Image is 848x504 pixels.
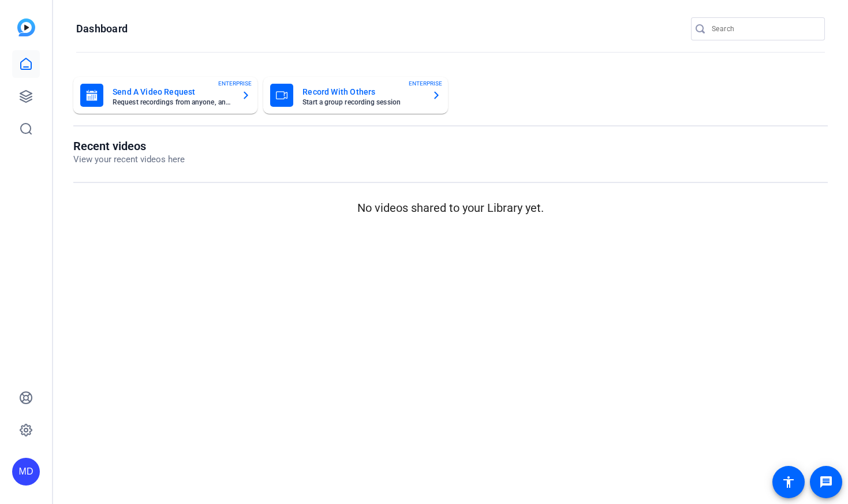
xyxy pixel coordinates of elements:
input: Search [712,22,816,36]
h1: Dashboard [76,22,128,36]
mat-card-title: Send A Video Request [113,85,232,99]
mat-icon: accessibility [782,475,795,489]
span: ENTERPRISE [409,79,442,88]
div: MD [12,458,40,486]
img: blue-gradient.svg [17,18,35,36]
h1: Recent videos [73,139,185,153]
mat-card-title: Record With Others [302,85,422,99]
mat-icon: message [819,475,833,489]
mat-card-subtitle: Start a group recording session [302,99,422,106]
p: View your recent videos here [73,153,185,166]
p: No videos shared to your Library yet. [73,199,828,216]
button: Send A Video RequestRequest recordings from anyone, anywhereENTERPRISE [73,77,257,114]
span: ENTERPRISE [218,79,252,88]
button: Record With OthersStart a group recording sessionENTERPRISE [263,77,447,114]
mat-card-subtitle: Request recordings from anyone, anywhere [113,99,232,106]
